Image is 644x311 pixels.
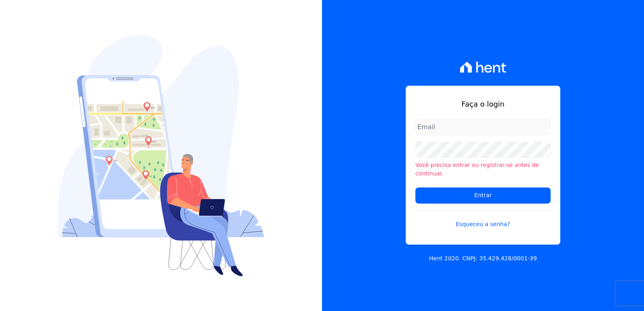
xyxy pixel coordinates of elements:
[415,187,551,204] input: Entrar
[415,210,551,229] a: Esqueceu a senha?
[58,35,264,276] img: Login
[415,99,551,109] h1: Faça o login
[415,161,551,178] li: Você precisa entrar ou registrar-se antes de continuar.
[415,119,551,135] input: Email
[429,254,537,263] p: Hent 2020. CNPJ: 35.429.428/0001-39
